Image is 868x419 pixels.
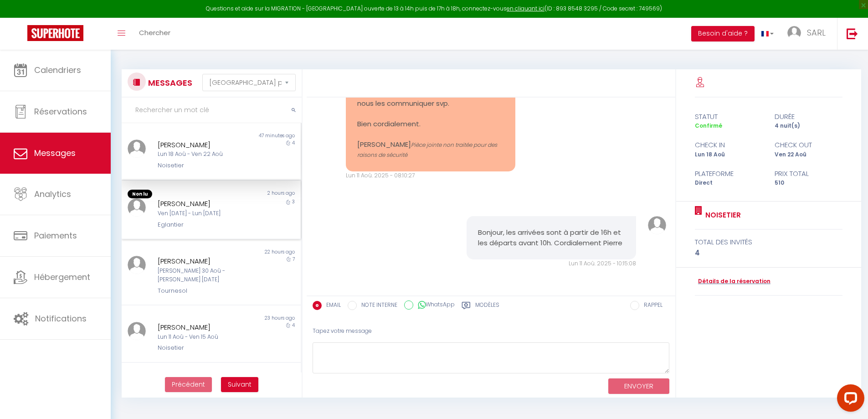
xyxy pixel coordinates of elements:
img: ... [128,140,146,158]
div: 22 hours ago [211,248,300,256]
span: SARL [807,27,826,38]
label: Modèles [475,301,499,312]
img: logout [847,28,858,39]
label: EMAIL [322,301,341,311]
div: [DATE] [211,372,300,379]
pre: Bonjour, les arrivées sont à partir de 16h et les départs avant 10h. Cordialement Pierre [478,228,625,248]
div: Lun 11 Aoû. 2025 - 08:10:27 [346,171,515,180]
div: Tournesol [158,286,250,295]
span: 4 [292,140,295,146]
span: 3 [292,198,295,205]
div: Ven 22 Aoû [769,150,848,159]
div: [PERSON_NAME] [158,198,250,209]
div: 4 [695,248,843,259]
img: ... [128,198,146,217]
div: [PERSON_NAME] [158,256,250,267]
div: check out [769,140,848,150]
span: Paiements [34,230,77,241]
div: Lun 18 Aoû - Ven 22 Aoû [158,150,250,159]
label: RAPPEL [639,301,663,311]
div: 47 minutes ago [211,132,300,140]
a: Détails de la réservation [695,277,770,286]
button: Next [221,377,258,393]
div: total des invités [695,237,843,248]
img: ... [128,256,146,274]
a: en cliquant ici [507,5,544,12]
div: Lun 11 Aoû - Ven 15 Aoû [158,333,250,341]
div: [PERSON_NAME] [158,140,250,150]
div: Eglantier [158,220,250,229]
span: Non lu [128,190,152,199]
span: 7 [293,256,295,263]
div: Noisetier [158,161,250,170]
span: Précédent [172,380,205,389]
div: Direct [689,179,769,187]
div: Ven [DATE] - Lun [DATE] [158,209,250,218]
div: 4 nuit(s) [769,122,848,130]
img: ... [787,26,801,40]
div: 510 [769,179,848,187]
span: Réservations [34,106,87,117]
div: check in [689,140,769,150]
span: Hébergement [34,271,90,283]
div: Tapez votre message [313,320,669,342]
span: Notifications [35,313,87,324]
span: Chercher [139,28,170,37]
div: [PERSON_NAME] [158,322,250,333]
a: Noisetier [702,210,741,221]
a: Chercher [132,18,177,50]
img: ... [128,322,146,340]
input: Rechercher un mot clé [122,98,302,123]
span: Analytics [34,188,71,200]
a: ... SARL [781,18,837,50]
span: Confirmé [695,122,722,129]
span: 4 [292,322,295,329]
div: Prix total [769,168,848,179]
div: 2 hours ago [211,190,300,199]
img: ... [648,216,666,234]
button: Besoin d'aide ? [691,26,755,41]
div: Lun 11 Aoû. 2025 - 10:15:08 [467,259,636,268]
button: ENVOYER [608,378,669,394]
span: Messages [34,147,76,159]
div: durée [769,111,848,122]
div: Plateforme [689,168,769,179]
div: statut [689,111,769,122]
img: Super Booking [27,25,83,41]
small: Pièce jointe non traitée pour des raisons de sécurité [357,141,498,159]
button: Previous [165,377,212,393]
div: Lun 18 Aoû [689,150,769,159]
label: NOTE INTERNE [357,301,397,311]
span: Calendriers [34,64,81,76]
label: WhatsApp [413,300,455,310]
iframe: LiveChat chat widget [830,381,868,419]
div: [PERSON_NAME] 30 Aoû - [PERSON_NAME] [DATE] [158,267,250,284]
div: 23 hours ago [211,315,300,322]
h3: MESSAGES [146,72,192,93]
div: Noisetier [158,343,250,352]
span: Suivant [228,380,252,389]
